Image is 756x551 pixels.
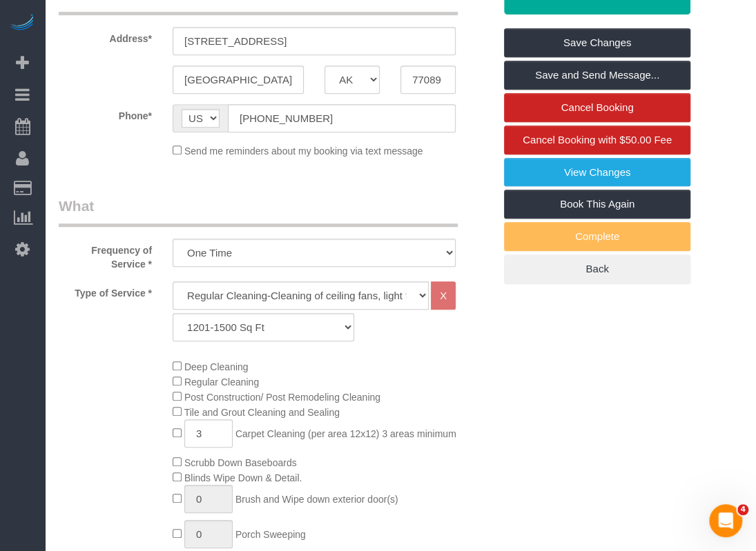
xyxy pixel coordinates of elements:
span: Blinds Wipe Down & Detail. [184,472,302,483]
span: Brush and Wipe down exterior door(s) [235,494,398,505]
input: Phone* [228,104,456,132]
legend: What [59,196,458,227]
input: City* [173,66,304,94]
span: Deep Cleaning [184,361,249,372]
input: Zip Code* [400,66,456,94]
span: Send me reminders about my booking via text message [184,146,423,157]
span: Post Construction/ Post Remodeling Cleaning [184,392,380,403]
label: Address* [48,27,162,46]
a: View Changes [504,158,690,187]
img: Automaid Logo [8,14,36,33]
a: Back [504,254,690,283]
span: Carpet Cleaning (per area 12x12) 3 areas minimum [235,428,456,439]
label: Frequency of Service * [48,239,162,271]
iframe: Intercom live chat [709,504,742,537]
a: Cancel Booking with $50.00 Fee [504,126,690,154]
label: Type of Service * [48,281,162,300]
span: Scrubb Down Baseboards [184,457,297,468]
span: Regular Cleaning [184,377,259,388]
span: Porch Sweeping [235,529,306,540]
span: 4 [737,504,748,515]
span: Tile and Grout Cleaning and Sealing [184,407,340,418]
a: Book This Again [504,190,690,219]
label: Phone* [48,104,162,123]
a: Save Changes [504,28,690,57]
span: Cancel Booking with $50.00 Fee [523,134,672,146]
a: Cancel Booking [504,93,690,122]
a: Save and Send Message... [504,61,690,90]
